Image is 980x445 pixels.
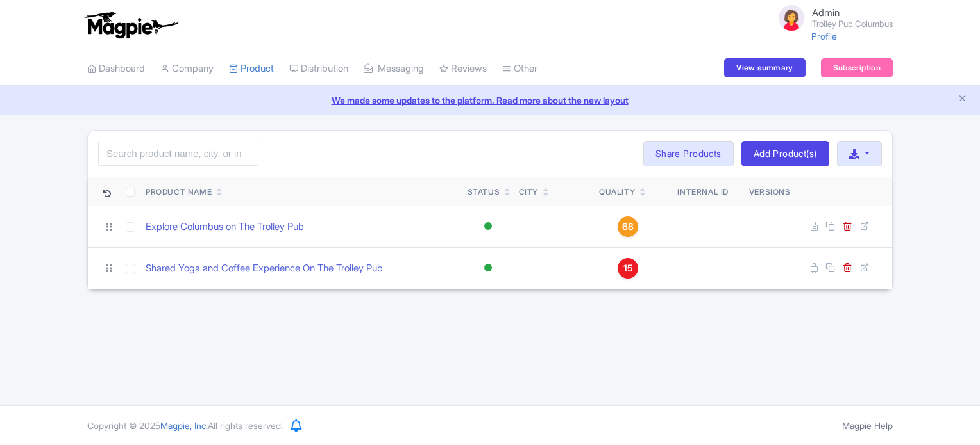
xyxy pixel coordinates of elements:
div: Product Name [146,186,212,198]
a: Share Products [643,141,734,166]
button: Close announcement [958,92,967,107]
div: Active [482,259,494,277]
span: 68 [622,220,634,234]
small: Trolley Pub Columbus [812,20,893,28]
a: Other [502,51,537,86]
a: Explore Columbus on The Trolley Pub [146,220,304,234]
div: City [519,186,538,198]
a: 15 [599,258,657,279]
input: Search product name, city, or interal id [98,142,258,166]
span: Magpie, Inc. [160,420,208,431]
a: Dashboard [87,51,145,86]
a: Profile [811,31,837,42]
div: Quality [599,186,635,198]
a: Company [160,51,214,86]
div: Active [482,217,494,236]
a: Subscription [821,58,893,77]
div: Status [468,186,500,198]
a: View summary [724,58,805,77]
th: Internal ID [663,177,744,206]
span: Admin [812,6,840,19]
a: 68 [599,216,657,237]
a: Shared Yoga and Coffee Experience On The Trolley Pub [146,261,383,276]
a: Product [229,51,274,86]
img: avatar_key_member-9c1dde93af8b07d7383eb8b5fb890c87.png [776,3,807,33]
a: Messaging [364,51,424,86]
th: Versions [744,177,796,206]
a: Reviews [439,51,487,86]
div: Copyright © 2025 All rights reserved. [80,419,291,432]
a: We made some updates to the platform. Read more about the new layout [8,93,972,107]
span: 15 [623,261,633,275]
a: Admin Trolley Pub Columbus [768,3,893,33]
a: Distribution [289,51,348,86]
img: logo-ab69f6fb50320c5b225c76a69d11143b.png [81,11,180,39]
a: Add Product(s) [741,141,829,166]
a: Magpie Help [842,420,893,431]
